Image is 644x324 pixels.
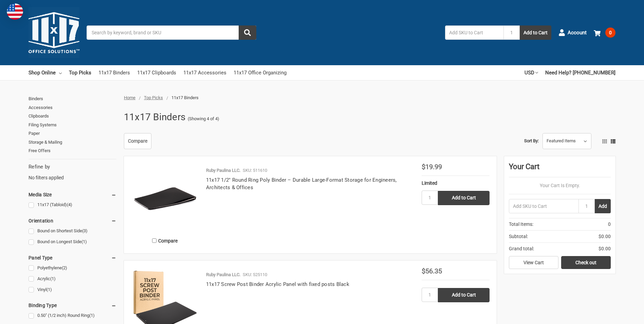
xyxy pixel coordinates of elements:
span: $0.00 [599,233,611,240]
a: Bound on Longest Side [29,237,116,247]
input: Add SKU to Cart [509,199,578,213]
a: 11x17 Binders [98,65,130,80]
p: SKU: 511610 [243,167,267,174]
span: Subtotal: [509,233,528,240]
a: Shop Online [29,65,62,80]
span: $0.00 [599,245,611,252]
span: (1) [50,276,56,281]
img: 11x17.com [29,7,79,58]
iframe: Google Customer Reviews [588,306,644,324]
a: 11x17 (Tabloid) [29,200,116,210]
span: Account [568,29,587,37]
a: 11x17 Clipboards [137,65,176,80]
h5: Binding Type [29,301,116,309]
input: Add to Cart [438,288,490,302]
a: Top Picks [69,65,91,80]
div: Your Cart [509,161,611,177]
span: (4) [67,202,72,207]
span: (1) [81,239,87,244]
a: Bound on Shortest Side [29,227,116,236]
input: Add to Cart [438,191,490,205]
a: 11x17 Screw Post Binder Acrylic Panel with fixed posts Black [206,281,349,287]
span: (Showing 4 of 4) [188,115,219,122]
input: Search by keyword, brand or SKU [87,25,256,40]
a: Need Help? [PHONE_NUMBER] [545,65,615,80]
a: Paper [29,129,116,138]
a: Top Picks [144,95,163,100]
img: duty and tax information for United States [7,3,23,20]
span: Total Items: [509,221,533,228]
p: Your Cart Is Empty. [509,182,611,189]
h5: Orientation [29,217,116,225]
a: 11x17 Office Organizing [234,65,287,80]
input: Compare [152,238,157,243]
a: Vinyl [29,285,116,294]
a: Polyethylene [29,264,116,273]
span: Grand total: [509,245,534,252]
p: Ruby Paulina LLC. [206,271,240,278]
div: No filters applied [29,163,116,181]
h5: Media Size [29,191,116,199]
div: Limited [422,180,490,187]
button: Add [595,199,611,213]
h5: Panel Type [29,254,116,262]
span: (3) [82,228,88,233]
span: (2) [62,265,67,270]
a: 0.50" (1/2 inch) Round Ring [29,311,116,320]
span: $56.35 [422,267,442,275]
a: Accessories [29,103,116,112]
p: Ruby Paulina LLC. [206,167,240,174]
a: Storage & Mailing [29,138,116,147]
span: (1) [47,287,52,292]
a: 11x17 Accessories [183,65,226,80]
span: $19.99 [422,163,442,171]
a: Clipboards [29,112,116,121]
label: Sort By: [524,136,539,146]
a: 11x17 1/2" Round Ring Poly Binder – Durable Large-Format Storage for Engineers, Architects & Offices [206,177,397,191]
a: Binders [29,94,116,103]
span: 0 [608,221,611,228]
input: Add SKU to Cart [445,25,503,40]
button: Add to Cart [520,25,551,40]
a: 0 [594,24,615,41]
a: Check out [561,256,611,269]
span: 11x17 Binders [171,95,199,100]
img: 11x17 1/2" Round Ring Poly Binder – Durable Large-Format Storage for Engineers, Architects & Offices [131,163,199,231]
a: Account [558,24,587,41]
a: Home [124,95,135,100]
h5: Refine by [29,163,116,171]
a: View Cart [509,256,558,269]
a: Compare [124,133,151,149]
h1: 11x17 Binders [124,108,185,126]
a: Acrylic [29,274,116,284]
a: Free Offers [29,146,116,155]
span: (1) [89,313,95,318]
a: USD [525,65,538,80]
a: Filing Systems [29,121,116,129]
label: Compare [131,235,199,246]
span: 0 [605,28,615,38]
p: SKU: 525110 [243,271,267,278]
